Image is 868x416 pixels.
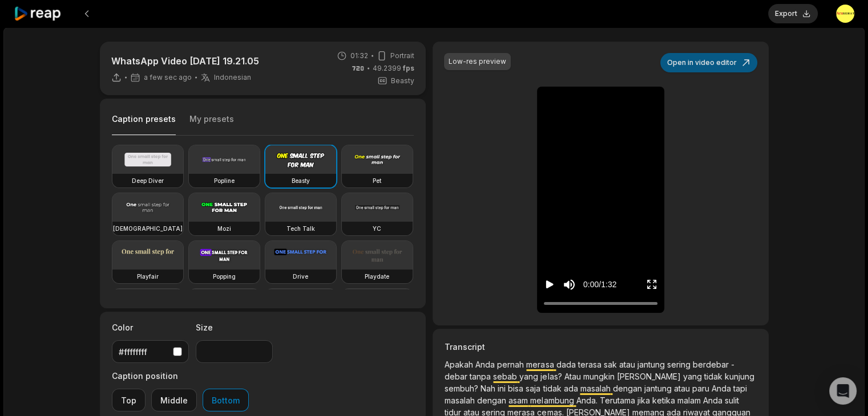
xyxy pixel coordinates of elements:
span: Apakah [445,360,475,369]
span: tanpa [470,372,493,381]
span: malam [677,395,703,405]
span: Indonesian [214,73,251,82]
span: Portrait [390,51,414,61]
span: dengan [477,395,508,405]
p: WhatsApp Video [DATE] 19.21.05 [111,54,259,68]
div: #ffffffff [119,346,168,358]
span: sebab [493,372,519,381]
span: bisa [508,384,526,393]
span: ada [563,384,580,393]
span: tapi [733,384,746,393]
span: Nah [481,384,498,393]
h3: Beasty [292,176,310,185]
span: dengan [612,384,644,393]
h3: Playfair [137,272,159,281]
button: Middle [151,389,197,411]
span: jantung [637,360,667,369]
label: Size [196,321,273,333]
button: Caption presets [112,113,176,136]
span: 01:32 [350,51,368,61]
button: My presets [189,113,234,135]
h3: Drive [293,272,308,281]
span: 49.2399 [373,63,414,74]
div: Low-res preview [449,56,506,67]
span: pernah [497,360,526,369]
span: mungkin [583,372,616,381]
span: Anda [475,360,497,369]
button: Enter Fullscreen [646,274,657,295]
button: Bottom [203,389,249,411]
button: #ffffffff [112,340,189,363]
span: a few sec ago [144,73,192,82]
span: tidak [543,384,563,393]
span: Anda [703,395,724,405]
span: yang [683,372,704,381]
span: Beasty [391,76,414,86]
button: Play video [544,274,555,295]
span: atau [619,360,637,369]
span: jelas? [540,372,564,381]
span: Terutama [599,395,637,405]
span: paru [692,384,711,393]
span: jika [637,395,652,405]
span: masalah [580,384,612,393]
span: ketika [652,395,677,405]
span: Atau [564,372,583,381]
span: atau [673,384,692,393]
span: ini [498,384,508,393]
span: [PERSON_NAME] [616,372,683,381]
span: fps [403,64,414,72]
span: dada [556,360,578,369]
span: kunjung [724,372,754,381]
h3: Transcript [445,341,756,353]
span: -debar [445,360,734,381]
h3: Pet [373,176,381,185]
div: 0:00 / 1:32 [583,279,616,291]
span: Anda. [576,395,599,405]
div: Open Intercom Messenger [829,377,857,405]
label: Color [112,321,189,333]
span: Anda [711,384,733,393]
span: sulit [724,395,738,405]
h3: Mozi [217,224,231,233]
span: jantung [644,384,673,393]
button: Open in video editor [660,53,757,72]
h3: [DEMOGRAPHIC_DATA] [113,224,183,233]
h3: Playdate [365,272,389,281]
h3: Popline [214,176,235,185]
h3: Popping [213,272,236,281]
span: sering [667,360,692,369]
h3: Deep Diver [132,176,164,185]
h3: Tech Talk [286,224,315,233]
span: terasa [578,360,603,369]
label: Caption position [112,370,249,382]
span: sembuh? [445,384,481,393]
span: yang [519,372,540,381]
button: Export [768,4,818,23]
span: saja [526,384,543,393]
span: sak [603,360,619,369]
button: Mute sound [562,278,576,292]
span: melambung [530,395,576,405]
button: Top [112,389,146,411]
span: masalah [445,395,477,405]
span: berdebar [692,360,730,369]
span: merasa [526,360,556,369]
span: tidak [704,372,724,381]
h3: YC [373,224,381,233]
span: asam [508,395,530,405]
